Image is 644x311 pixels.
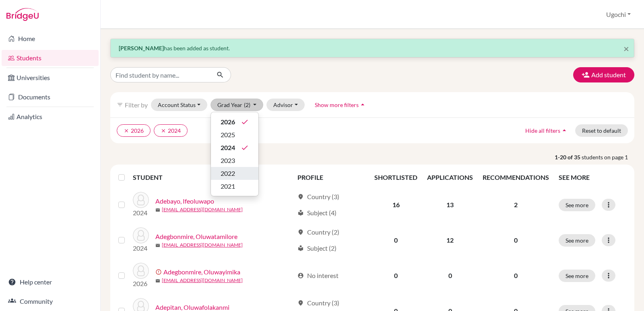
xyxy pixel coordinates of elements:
[297,272,304,279] span: account_circle
[297,208,336,218] div: Subject (4)
[623,43,629,54] span: ×
[211,128,258,141] button: 2025
[211,99,264,111] button: Grad Year(2)
[221,156,235,165] span: 2023
[211,115,258,128] button: 2026done
[133,227,149,243] img: Adegbonmire, Oluwatamilore
[155,269,163,275] span: error_outline
[2,293,99,309] a: Community
[221,169,235,178] span: 2022
[2,109,99,125] a: Analytics
[133,192,149,208] img: Adebayo, Ifeoluwapo
[2,50,99,66] a: Students
[478,168,554,187] th: RECOMMENDATIONS
[125,101,148,109] span: Filter by
[554,168,631,187] th: SEE MORE
[297,227,339,237] div: Country (2)
[162,206,243,213] a: [EMAIL_ADDRESS][DOMAIN_NAME]
[623,44,629,54] button: Close
[483,235,549,245] p: 0
[582,153,634,161] span: students on page 1
[221,143,235,152] span: 2024
[211,141,258,154] button: 2024done
[117,124,151,137] button: clear2026
[525,127,560,134] span: Hide all filters
[603,7,634,22] button: Ugochi
[297,192,339,202] div: Country (3)
[155,278,160,283] span: mail
[221,181,235,191] span: 2021
[575,124,628,137] button: Reset to default
[555,153,582,161] strong: 1-20 of 35
[422,258,478,293] td: 0
[297,194,304,200] span: location_on
[241,144,249,152] i: done
[221,130,235,140] span: 2025
[308,99,374,111] button: Show more filtersarrow_drop_up
[161,128,166,134] i: clear
[154,124,188,137] button: clear2024
[266,99,305,111] button: Advisor
[211,112,259,196] div: Grad Year(2)
[293,168,369,187] th: PROFILE
[359,101,367,109] i: arrow_drop_up
[133,279,149,288] p: 2026
[6,8,39,21] img: Bridge-U
[124,128,129,134] i: clear
[119,45,164,51] strong: [PERSON_NAME]
[133,208,149,218] p: 2024
[297,298,339,308] div: Country (3)
[573,67,634,82] button: Add student
[369,222,422,258] td: 0
[422,222,478,258] td: 12
[297,300,304,306] span: location_on
[110,67,210,82] input: Find student by name...
[369,168,422,187] th: SHORTLISTED
[422,187,478,222] td: 13
[162,241,243,249] a: [EMAIL_ADDRESS][DOMAIN_NAME]
[369,258,422,293] td: 0
[244,101,250,108] span: (2)
[133,243,149,253] p: 2024
[297,271,339,280] div: No interest
[559,234,595,247] button: See more
[155,243,160,248] span: mail
[315,101,359,108] span: Show more filters
[297,229,304,235] span: location_on
[483,200,549,210] p: 2
[133,168,293,187] th: STUDENT
[518,124,575,137] button: Hide all filtersarrow_drop_up
[560,126,568,134] i: arrow_drop_up
[211,154,258,167] button: 2023
[297,210,304,216] span: local_library
[241,118,249,126] i: done
[155,232,237,241] a: Adegbonmire, Oluwatamilore
[119,44,626,52] p: has been added as student.
[2,274,99,290] a: Help center
[133,263,149,279] img: Adegbonmire, Oluwayimika
[221,117,235,127] span: 2026
[297,243,336,253] div: Subject (2)
[155,208,160,212] span: mail
[2,31,99,47] a: Home
[211,180,258,193] button: 2021
[117,101,123,108] i: filter_list
[559,199,595,211] button: See more
[151,99,207,111] button: Account Status
[163,267,240,277] a: Adegbonmire, Oluwayimika
[2,89,99,105] a: Documents
[2,70,99,86] a: Universities
[559,270,595,282] button: See more
[297,245,304,251] span: local_library
[422,168,478,187] th: APPLICATIONS
[155,196,214,206] a: Adebayo, Ifeoluwapo
[483,271,549,280] p: 0
[211,167,258,180] button: 2022
[162,277,243,284] a: [EMAIL_ADDRESS][DOMAIN_NAME]
[369,187,422,222] td: 16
